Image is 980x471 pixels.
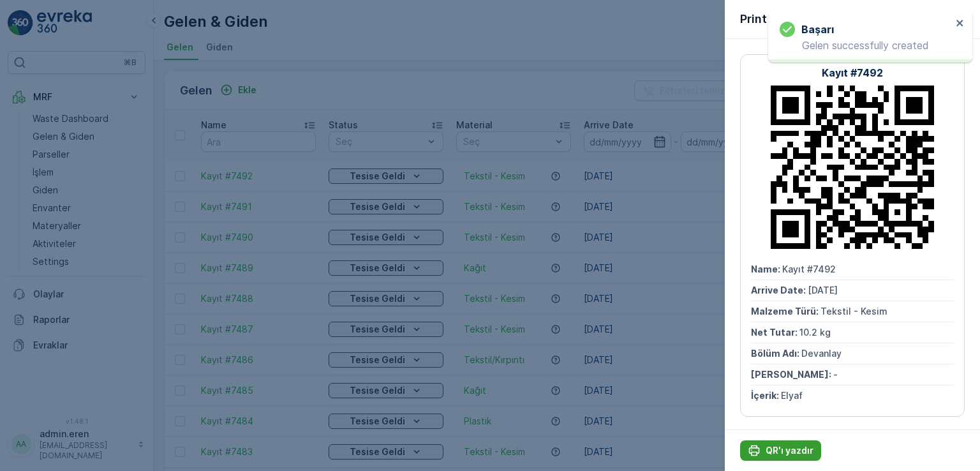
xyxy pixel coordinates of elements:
span: İçerik : [751,390,781,401]
span: Arrive Date : [751,285,808,295]
span: Net Tutar : [11,273,59,283]
span: Bölüm Adı : [11,294,61,304]
span: Kayıt #7491 [42,209,94,220]
span: Kayıt #7492 [782,264,836,274]
span: Name : [751,264,782,274]
span: [DATE] [808,285,838,295]
span: Arrive Date : [11,230,68,241]
span: Tekstil - Kesim [820,306,887,317]
span: - [833,369,838,380]
button: QR'ı yazdır [740,440,821,461]
h3: başarı [801,22,834,37]
p: Print QR [740,10,785,28]
span: Devanlay [801,348,842,359]
span: Plastik [93,315,123,325]
span: [PERSON_NAME] : [751,369,833,380]
p: Kayıt #7491 [459,11,519,26]
span: Malzeme Türü : [751,306,820,317]
span: Elyaf [781,390,803,401]
span: 10.2 kg [799,327,831,338]
span: İçerik : [11,336,41,347]
span: Bölüm Adı : [751,348,801,359]
span: [DATE] [68,230,98,241]
p: QR'ı yazdır [766,444,813,457]
span: Devanlay [61,294,101,304]
span: [PERSON_NAME] : [11,315,93,325]
button: close [956,18,965,30]
p: Kayıt #7492 [822,65,883,80]
span: 6.2 kg [59,273,87,283]
span: Name : [11,209,42,220]
span: Malzeme Türü : [11,251,80,262]
p: Gelen successfully created [780,40,952,51]
span: Plastik [41,336,71,347]
span: Tekstil - Kesim [80,251,147,262]
span: Net Tutar : [751,327,799,338]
